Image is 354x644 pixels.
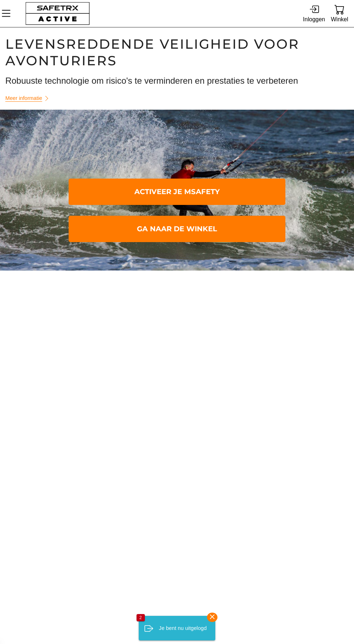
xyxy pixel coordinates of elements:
[303,16,325,22] font: Inloggen
[137,224,217,233] font: Ga naar de winkel
[159,625,207,631] font: Je bent nu uitgelogd
[69,179,285,205] a: Activeer je mSafety
[5,76,298,86] font: Robuuste technologie om risico's te verminderen en prestaties te verbeteren
[5,95,42,101] font: Meer informatie
[134,187,220,196] font: Activeer je mSafety
[139,615,142,620] font: 2
[331,16,348,22] font: Winkel
[69,216,285,242] a: Ga naar de winkel
[5,92,53,104] a: Meer informatie
[5,36,299,69] font: Levensreddende veiligheid voor avonturiers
